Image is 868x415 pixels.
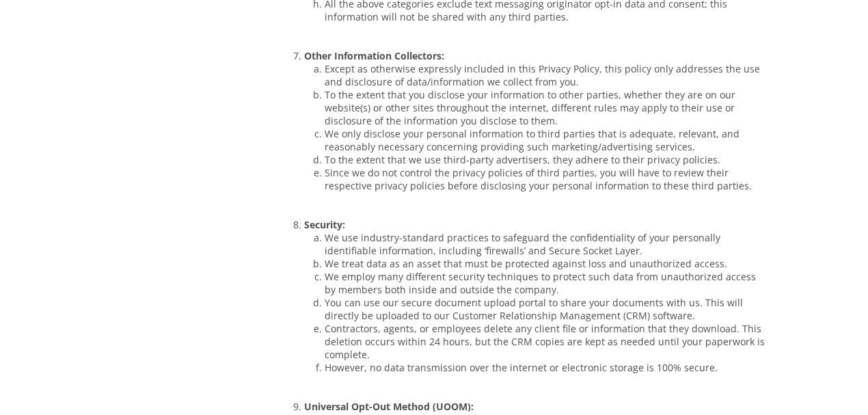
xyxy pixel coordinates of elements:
li: Contractors, agents, or employees delete any client file or information that they download. This ... [325,322,769,361]
li: To the extent that you disclose your information to other parties, whether they are on our websit... [325,88,769,127]
li: You can use our secure document upload portal to share your documents with us. This will directly... [325,296,769,322]
strong: Other Information Collectors: [304,49,444,62]
li: Except as otherwise expressly included in this Privacy Policy, this policy only addresses the use... [325,62,769,88]
li: To the extent that we use third-party advertisers, they adhere to their privacy policies. [325,153,769,166]
li: Since we do not control the privacy policies of third parties, you will have to review their resp... [325,166,769,192]
li: We employ many different security techniques to protect such data from unauthorized access by mem... [325,270,769,296]
li: We treat data as an asset that must be protected against loss and unauthorized access. [325,257,769,270]
li: We use industry-standard practices to safeguard the confidentiality of your personally identifiab... [325,231,769,257]
li: However, no data transmission over the internet or electronic storage is 100% secure. [325,361,769,374]
li: We only disclose your personal information to third parties that is adequate, relevant, and reaso... [325,127,769,153]
strong: Security: [304,218,345,231]
strong: Universal Opt-Out Method (UOOM): [304,400,474,413]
